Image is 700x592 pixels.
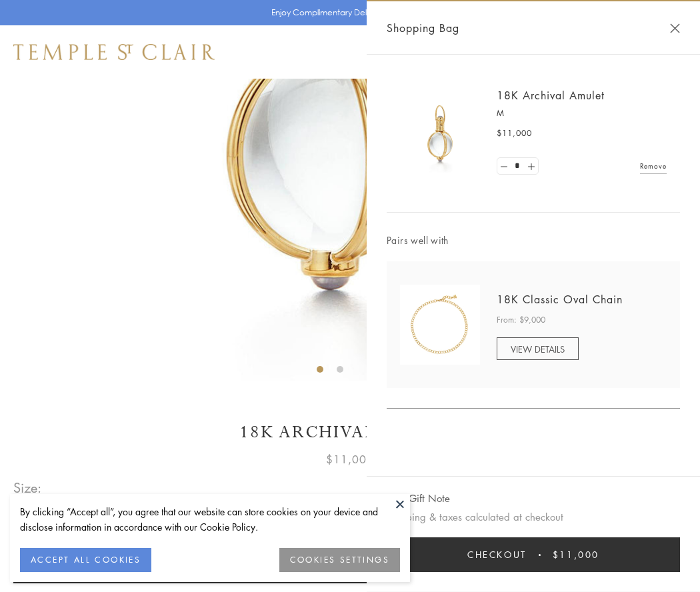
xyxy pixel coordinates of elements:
[387,490,450,507] button: Add Gift Note
[497,292,623,307] a: 18K Classic Oval Chain
[497,158,511,175] a: Set quantity to 0
[497,127,532,140] span: $11,000
[387,537,680,572] button: Checkout $11,000
[467,547,527,562] span: Checkout
[497,313,545,327] span: From: $9,000
[497,337,579,360] a: VIEW DETAILS
[326,451,374,468] span: $11,000
[511,343,565,355] span: VIEW DETAILS
[20,504,400,535] div: By clicking “Accept all”, you agree that our website can store cookies on your device and disclos...
[387,19,459,37] span: Shopping Bag
[20,548,151,572] button: ACCEPT ALL COOKIES
[497,88,605,103] a: 18K Archival Amulet
[497,107,667,120] p: M
[387,509,680,525] p: Shipping & taxes calculated at checkout
[13,477,43,499] span: Size:
[524,158,537,175] a: Set quantity to 2
[553,547,599,562] span: $11,000
[271,6,423,19] p: Enjoy Complimentary Delivery & Returns
[640,159,667,173] a: Remove
[400,93,480,173] img: 18K Archival Amulet
[387,233,680,248] span: Pairs well with
[13,44,215,60] img: Temple St. Clair
[13,421,687,444] h1: 18K Archival Amulet
[670,23,680,33] button: Close Shopping Bag
[279,548,400,572] button: COOKIES SETTINGS
[400,285,480,365] img: N88865-OV18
